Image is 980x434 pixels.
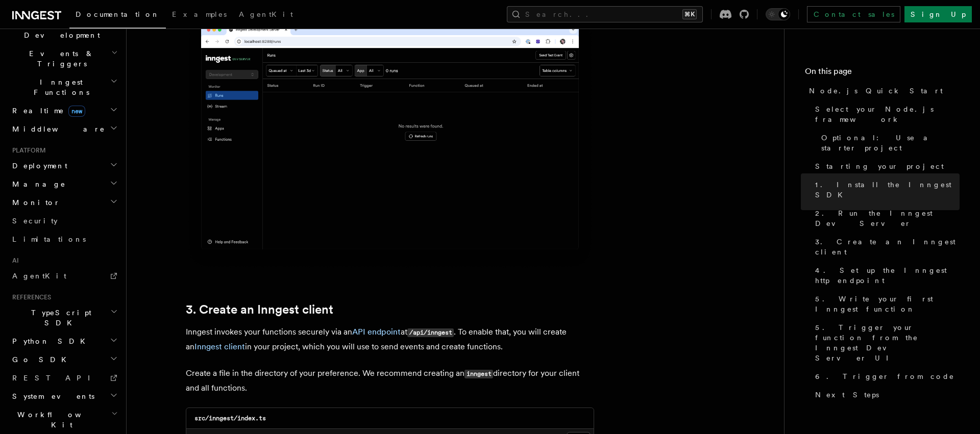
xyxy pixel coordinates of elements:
[815,371,954,381] span: 6. Trigger from code
[815,265,960,286] span: 4. Set up the Inngest http endpoint
[815,294,960,314] span: 5. Write your first Inngest function
[8,391,94,401] span: System events
[8,77,110,97] span: Inngest Functions
[8,44,120,73] button: Events & Triggers
[8,106,85,116] span: Realtime
[807,6,900,22] a: Contact sales
[8,405,120,434] button: Workflow Kit
[8,157,120,175] button: Deployment
[8,267,120,285] a: AgentKit
[8,308,110,328] span: TypeScript SDK
[172,10,227,18] span: Examples
[12,374,99,382] span: REST API
[811,367,960,386] a: 6. Trigger from code
[8,257,19,265] span: AI
[8,124,105,134] span: Middleware
[507,6,703,22] button: Search...⌘K
[811,175,960,204] a: 1. Install the Inngest SDK
[12,217,58,225] span: Security
[8,369,120,387] a: REST API
[8,410,111,430] span: Workflow Kit
[805,82,960,100] a: Node.js Quick Start
[8,336,91,346] span: Python SDK
[8,293,51,301] span: References
[8,146,46,155] span: Platform
[8,179,66,189] span: Manage
[166,3,233,28] a: Examples
[811,204,960,233] a: 2. Run the Inngest Dev Server
[8,197,60,208] span: Monitor
[68,106,85,117] span: new
[811,386,960,404] a: Next Steps
[904,6,972,22] a: Sign Up
[76,10,160,18] span: Documentation
[464,370,493,378] code: inngest
[809,86,943,96] span: Node.js Quick Start
[8,387,120,405] button: System events
[811,233,960,261] a: 3. Create an Inngest client
[766,8,790,20] button: Toggle dark mode
[8,175,120,193] button: Manage
[815,161,944,171] span: Starting your project
[817,129,960,157] a: Optional: Use a starter project
[194,342,245,351] a: Inngest client
[8,230,120,248] a: Limitations
[811,261,960,290] a: 4. Set up the Inngest http endpoint
[682,9,697,19] kbd: ⌘K
[8,350,120,369] button: Go SDK
[8,303,120,332] button: TypeScript SDK
[815,104,960,124] span: Select your Node.js framework
[233,3,299,28] a: AgentKit
[239,10,293,18] span: AgentKit
[815,208,960,228] span: 2. Run the Inngest Dev Server
[352,327,401,337] a: API endpoint
[8,20,111,40] span: Local Development
[815,322,960,363] span: 5. Trigger your function from the Inngest Dev Server UI
[8,73,120,101] button: Inngest Functions
[8,193,120,212] button: Monitor
[8,101,120,120] button: Realtimenew
[811,100,960,129] a: Select your Node.js framework
[186,325,594,354] p: Inngest invokes your functions securely via an at . To enable that, you will create an in your pr...
[194,415,266,422] code: src/inngest/index.ts
[8,16,120,44] button: Local Development
[12,235,86,243] span: Limitations
[811,318,960,367] a: 5. Trigger your function from the Inngest Dev Server UI
[8,120,120,138] button: Middleware
[8,48,111,69] span: Events & Triggers
[815,237,960,257] span: 3. Create an Inngest client
[186,302,333,317] a: 3. Create an Inngest client
[815,390,879,400] span: Next Steps
[186,366,594,395] p: Create a file in the directory of your preference. We recommend creating an directory for your cl...
[69,3,166,29] a: Documentation
[12,272,66,280] span: AgentKit
[8,332,120,350] button: Python SDK
[407,328,454,337] code: /api/inngest
[811,290,960,318] a: 5. Write your first Inngest function
[186,14,594,270] img: Inngest Dev Server's 'Runs' tab with no data
[811,157,960,175] a: Starting your project
[8,161,67,171] span: Deployment
[815,180,960,200] span: 1. Install the Inngest SDK
[8,354,72,365] span: Go SDK
[805,65,960,82] h4: On this page
[8,212,120,230] a: Security
[821,133,960,153] span: Optional: Use a starter project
